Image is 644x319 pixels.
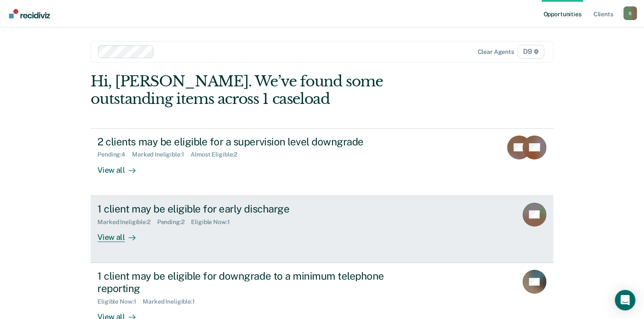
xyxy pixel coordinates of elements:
[615,290,635,310] div: Open Intercom Messenger
[191,151,244,158] div: Almost Eligible : 2
[97,270,397,295] div: 1 client may be eligible for downgrade to a minimum telephone reporting
[478,48,514,56] div: Clear agents
[97,158,145,175] div: View all
[623,6,637,20] div: S
[157,219,191,226] div: Pending : 2
[518,45,544,59] span: D9
[97,219,157,226] div: Marked Ineligible : 2
[97,203,397,215] div: 1 client may be eligible for early discharge
[97,151,132,158] div: Pending : 4
[623,6,637,20] button: Profile dropdown button
[191,219,237,226] div: Eligible Now : 1
[97,298,143,305] div: Eligible Now : 1
[91,73,461,108] div: Hi, [PERSON_NAME]. We’ve found some outstanding items across 1 caseload
[91,196,553,263] a: 1 client may be eligible for early dischargeMarked Ineligible:2Pending:2Eligible Now:1View all
[97,225,145,242] div: View all
[143,298,201,305] div: Marked Ineligible : 1
[91,128,553,196] a: 2 clients may be eligible for a supervision level downgradePending:4Marked Ineligible:1Almost Eli...
[132,151,191,158] div: Marked Ineligible : 1
[97,136,397,148] div: 2 clients may be eligible for a supervision level downgrade
[9,9,50,18] img: Recidiviz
